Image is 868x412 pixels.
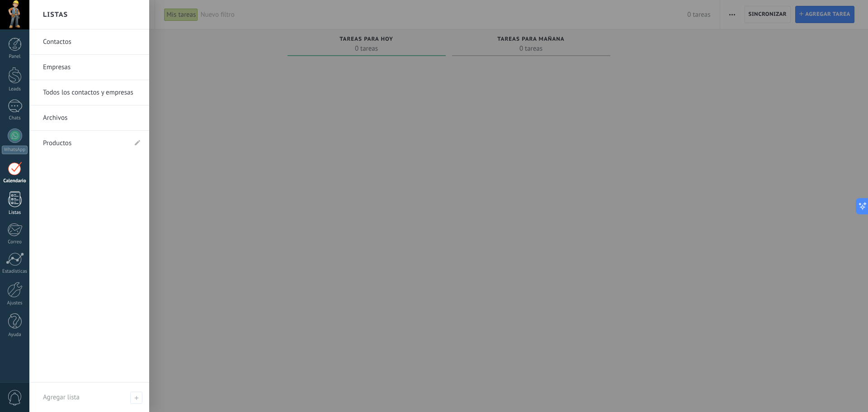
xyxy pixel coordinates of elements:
[43,55,140,80] a: Empresas
[2,86,28,92] div: Leads
[2,332,28,338] div: Ayuda
[130,392,142,404] span: Agregar lista
[2,269,28,275] div: Estadísticas
[2,210,28,216] div: Listas
[43,80,140,105] a: Todos los contactos y empresas
[43,29,140,55] a: Contactos
[2,146,28,154] div: WhatsApp
[43,0,68,29] h2: Listas
[43,393,80,402] span: Agregar lista
[2,115,28,121] div: Chats
[2,178,28,184] div: Calendario
[43,131,127,156] a: Productos
[2,239,28,245] div: Correo
[2,300,28,306] div: Ajustes
[2,54,28,60] div: Panel
[43,105,140,131] a: Archivos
